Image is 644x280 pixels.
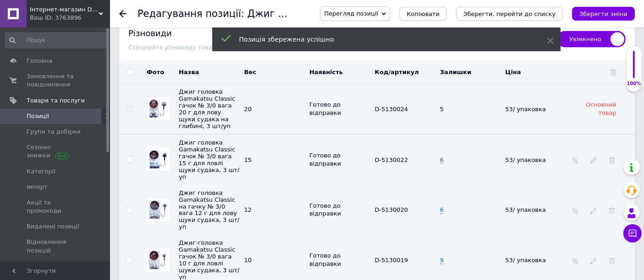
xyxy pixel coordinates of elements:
span: Інтернет-магазин DARIBA [30,5,99,14]
i: Зберегти зміни [579,11,627,17]
th: Залишки [438,61,503,84]
div: Різновиди [128,27,548,39]
span: 15 [244,156,252,163]
span: 6 [440,207,444,214]
div: 100% Якість заповнення [626,46,642,92]
span: Дані основного товару [440,106,444,113]
span: 53/ упаковка [506,207,546,214]
span: Категорії [27,167,55,176]
span: Готово до відправки [309,253,341,268]
span: 53/ упаковка [506,106,546,113]
button: Копіювати [399,7,447,21]
span: Готово до відправки [309,101,341,116]
span: Перегляд позиції [324,10,378,17]
td: Дані основного товару [373,84,438,135]
span: Джиг головка Gamakatsu Classic гачок № 3/0 вага 20 г для лову щуки судака на глибині, 3 шт/уп [179,88,235,129]
span: Позиції [27,112,49,120]
th: Ціна [503,61,569,84]
span: 12 [244,207,252,214]
th: Назва [176,61,242,84]
span: Імпорт [27,183,48,191]
span: 9 [440,257,444,264]
span: Копіювати [407,11,440,17]
span: Групи та добірки [27,128,81,136]
span: D-5130019 [375,257,408,264]
th: Код/артикул [373,61,438,84]
span: Джиг головка Gamakatsu Classic на гачку № 3/0 вага 12 г для лову щуки судака, 3 шт/уп [179,189,240,231]
span: Готово до відправки [309,202,341,217]
button: Зберегти зміни [572,7,635,21]
div: 100% [627,81,641,87]
span: Джиг головка Gamakatsu Classic гачок № 3/0 вага 15 г для ловлі щуки судака, 3 шт/уп [179,139,240,180]
div: Ваш ID: 3763896 [30,14,110,22]
i: Зберегти, перейти до списку [463,11,556,17]
span: Створюйте різновиду товару, якщо він має варіанти кольорів, розмірів або видів. [128,44,387,51]
span: Замовлення та повідомлення [27,72,85,89]
th: Наявність [307,61,373,84]
span: 10 [244,257,252,264]
button: Зберегти, перейти до списку [456,7,563,21]
span: 20 [244,106,252,113]
span: D-5130022 [375,156,408,163]
span: 53/ упаковка [506,257,546,264]
div: Позиція збережена успішно [239,35,524,44]
span: Головна [27,57,52,65]
span: Товари та послуги [27,97,85,105]
input: Пошук [5,32,108,48]
span: Відновлення позицій [27,238,85,254]
button: Чат з покупцем [623,224,642,242]
span: D-5130020 [375,207,408,214]
span: D-5130024 [375,106,408,113]
span: Увімкнено [557,31,626,48]
td: Дані основного товару [307,84,373,135]
span: Акції та промокоди [27,199,85,215]
span: Видалені позиції [27,222,79,231]
div: Повернутися назад [119,10,127,17]
td: Дані основного товару [242,84,308,135]
td: Дані основного товару [503,84,569,135]
span: Основний товар [586,101,616,116]
span: Вес [244,69,256,75]
span: 6 [440,156,444,164]
th: Фото [140,61,176,84]
span: Готово до відправки [309,152,341,167]
span: 53/ упаковка [506,156,546,163]
span: Сезонні знижки [27,143,85,160]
